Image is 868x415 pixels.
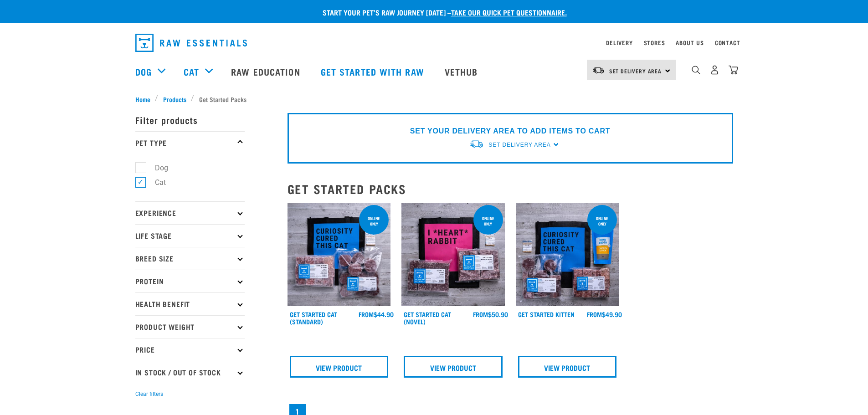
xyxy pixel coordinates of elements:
[128,30,740,56] nav: dropdown navigation
[451,10,567,14] a: take our quick pet questionnaire.
[488,142,550,148] span: Set Delivery Area
[469,139,484,149] img: van-moving.png
[140,162,172,174] label: Dog
[135,131,245,154] p: Pet Type
[410,126,610,137] p: SET YOUR DELIVERY AREA TO ADD ITEMS TO CART
[436,53,489,90] a: Vethub
[729,65,738,75] img: home-icon@2x.png
[359,311,394,318] div: $44.90
[135,315,245,338] p: Product Weight
[473,311,508,318] div: $50.90
[135,224,245,247] p: Life Stage
[222,53,311,90] a: Raw Education
[587,211,617,231] div: online only
[692,66,700,74] img: home-icon-1@2x.png
[710,65,719,75] img: user.png
[288,182,733,196] h2: Get Started Packs
[312,53,436,90] a: Get started with Raw
[135,94,733,104] nav: breadcrumbs
[158,94,191,104] a: Products
[587,311,622,318] div: $49.90
[644,41,665,44] a: Stores
[135,34,247,52] img: Raw Essentials Logo
[135,292,245,315] p: Health Benefit
[401,203,505,307] img: Assortment Of Raw Essential Products For Cats Including, Pink And Black Tote Bag With "I *Heart* ...
[715,41,740,44] a: Contact
[676,41,704,44] a: About Us
[184,65,199,78] a: Cat
[288,203,391,307] img: Assortment Of Raw Essential Products For Cats Including, Blue And Black Tote Bag With "Curiosity ...
[473,211,503,231] div: online only
[135,65,152,78] a: Dog
[135,201,245,224] p: Experience
[609,69,662,72] span: Set Delivery Area
[290,356,389,378] a: View Product
[359,211,389,231] div: online only
[163,94,186,104] span: Products
[473,313,488,316] span: FROM
[135,390,163,398] button: Clear filters
[516,203,619,307] img: NSP Kitten Update
[140,177,169,188] label: Cat
[518,356,617,378] a: View Product
[135,94,155,104] a: Home
[404,356,503,378] a: View Product
[606,41,632,44] a: Delivery
[135,108,245,131] p: Filter products
[404,313,451,323] a: Get Started Cat (Novel)
[135,94,150,104] span: Home
[592,66,605,74] img: van-moving.png
[135,361,245,384] p: In Stock / Out Of Stock
[135,338,245,361] p: Price
[587,313,602,316] span: FROM
[135,270,245,292] p: Protein
[290,313,337,323] a: Get Started Cat (Standard)
[518,313,575,316] a: Get Started Kitten
[135,247,245,270] p: Breed Size
[359,313,374,316] span: FROM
